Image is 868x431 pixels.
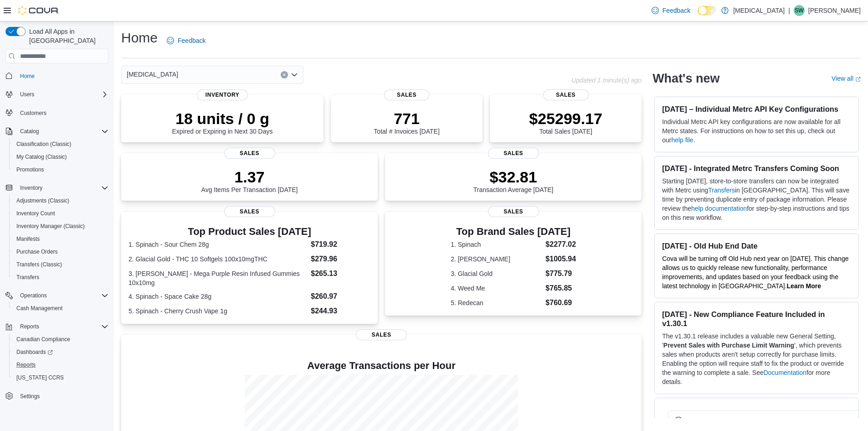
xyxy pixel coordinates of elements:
button: Inventory Count [9,207,112,220]
button: Catalog [2,125,112,138]
span: Manifests [16,235,40,243]
button: Canadian Compliance [9,333,112,346]
h1: Home [121,29,158,47]
dd: $1005.94 [545,254,576,265]
p: [MEDICAL_DATA] [733,5,785,16]
button: Users [2,88,112,101]
span: Adjustments (Classic) [13,195,108,206]
p: 771 [374,109,439,128]
p: 18 units / 0 g [172,109,273,128]
a: Transfers (Classic) [13,259,66,270]
p: The v1.30.1 release includes a valuable new General Setting, ' ', which prevents sales when produ... [662,332,851,386]
dd: $775.79 [545,268,576,279]
button: Clear input [281,71,288,78]
p: 1.37 [201,168,298,186]
button: Home [2,69,112,82]
dt: 1. Spinach [451,240,542,249]
dd: $719.92 [311,239,370,250]
span: Catalog [16,126,108,137]
a: Purchase Orders [13,246,62,257]
button: Reports [16,321,43,332]
a: Canadian Compliance [13,334,74,345]
p: Updated 1 minute(s) ago [571,77,642,84]
span: Classification (Classic) [13,139,108,150]
button: Transfers (Classic) [9,258,112,271]
span: Feedback [178,36,205,45]
h3: [DATE] - Integrated Metrc Transfers Coming Soon [662,164,851,173]
div: Total # Invoices [DATE] [374,109,439,135]
a: help documentation [691,205,747,212]
a: Feedback [163,31,209,50]
a: Transfers [708,187,735,194]
dt: 3. Glacial Gold [451,269,542,278]
a: Dashboards [13,347,56,358]
dt: 2. Glacial Gold - THC 10 Softgels 100x10mgTHC [128,254,307,264]
nav: Complex example [5,65,108,426]
button: Adjustments (Classic) [9,194,112,207]
span: Purchase Orders [16,248,58,255]
button: Inventory [16,182,46,193]
dt: 1. Spinach - Sour Chem 28g [128,240,307,249]
span: Transfers (Classic) [16,261,62,268]
h3: [DATE] – Individual Metrc API Key Configurations [662,104,851,114]
dt: 4. Spinach - Space Cake 28g [128,292,307,301]
span: Purchase Orders [13,246,108,257]
a: Transfers [13,272,43,283]
span: Settings [16,390,108,402]
span: Canadian Compliance [13,334,108,345]
span: My Catalog (Classic) [16,153,67,161]
span: Inventory [16,182,108,193]
span: Transfers [13,272,108,283]
span: Operations [20,292,47,299]
a: Manifests [13,234,43,244]
dd: $279.96 [311,254,370,265]
button: Customers [2,106,112,119]
span: Transfers [16,274,39,281]
span: Operations [16,290,108,301]
span: Transfers (Classic) [13,259,108,270]
button: Promotions [9,163,112,176]
dd: $760.69 [545,297,576,308]
strong: Prevent Sales with Purchase Limit Warning [663,342,794,349]
div: Sonny Wong [794,5,805,16]
p: [PERSON_NAME] [808,5,861,16]
p: Individual Metrc API key configurations are now available for all Metrc states. For instructions ... [662,117,851,145]
button: Reports [2,320,112,333]
a: Settings [16,391,43,402]
span: Load All Apps in [GEOGRAPHIC_DATA] [26,27,108,45]
dd: $765.85 [545,283,576,294]
h3: Top Product Sales [DATE] [128,226,370,237]
span: Cash Management [16,305,62,312]
span: Cova will be turning off Old Hub next year on [DATE]. This change allows us to quickly release ne... [662,255,848,290]
span: Customers [16,107,108,119]
div: Avg Items Per Transaction [DATE] [201,168,298,193]
span: Cash Management [13,303,108,314]
span: [MEDICAL_DATA] [127,69,178,80]
span: Classification (Classic) [16,140,72,148]
a: Classification (Classic) [13,139,75,150]
dt: 3. [PERSON_NAME] - Mega Purple Resin Infused Gummies 10x10mg [128,269,307,287]
a: Customers [16,108,50,119]
button: My Catalog (Classic) [9,151,112,163]
p: | [788,5,790,16]
a: Inventory Count [13,208,59,219]
span: [US_STATE] CCRS [16,374,64,381]
a: Inventory Manager (Classic) [13,221,88,232]
span: Customers [20,109,46,117]
button: Inventory [2,182,112,194]
a: Cash Management [13,303,66,314]
a: Adjustments (Classic) [13,195,73,206]
span: Washington CCRS [13,372,108,383]
a: Reports [13,359,39,370]
span: Dashboards [16,348,53,356]
h3: Top Brand Sales [DATE] [451,226,576,237]
span: Sales [224,148,275,159]
span: Manifests [13,234,108,244]
p: $32.81 [473,168,554,186]
button: Purchase Orders [9,245,112,258]
dd: $2277.02 [545,239,576,250]
h3: [DATE] - New Compliance Feature Included in v1.30.1 [662,310,851,328]
span: Canadian Compliance [16,336,70,343]
span: SW [795,5,803,16]
span: Adjustments (Classic) [16,197,69,204]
